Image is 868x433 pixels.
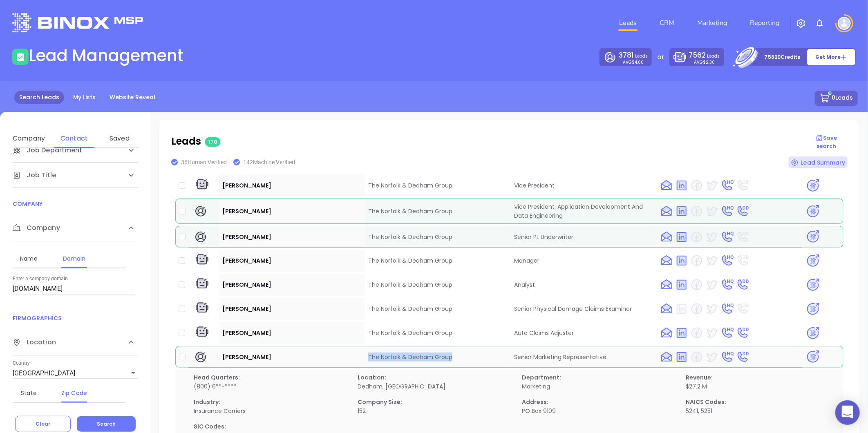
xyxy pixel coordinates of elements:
[13,145,82,155] span: Job Department
[194,205,207,218] img: human verify
[105,91,160,104] a: Website Reveal
[660,302,673,315] img: email yes
[806,350,820,364] img: psa
[194,373,348,382] p: Head Quarters:
[705,326,718,339] img: twitter yes
[675,205,688,218] img: linkedin yes
[13,277,68,281] label: Enter a company domain
[222,305,271,313] span: [PERSON_NAME]
[705,278,718,291] img: twitter yes
[806,179,820,193] img: psa
[736,326,749,339] img: phone DD yes
[657,52,664,62] p: or
[365,226,511,248] td: The Norfolk & Dedham Group
[511,274,657,296] td: Analyst
[222,181,271,190] span: [PERSON_NAME]
[522,406,676,415] p: PO Box 9109
[705,350,718,364] img: twitter yes
[806,326,820,340] img: psa
[522,373,676,382] p: Department:
[686,382,841,391] p: $27.2 M
[511,226,657,248] td: Senior PL Underwriter
[511,250,657,272] td: Manager
[806,278,820,292] img: psa
[194,350,207,364] img: human verify
[13,361,30,366] label: Country
[736,350,749,364] img: phone DD yes
[13,314,138,323] p: FIRMOGRAPHICS
[77,416,136,432] button: Search
[675,302,688,315] img: linkedin no
[675,230,688,243] img: linkedin yes
[736,230,749,243] img: phone DD no
[694,15,730,31] a: Marketing
[13,223,60,233] span: Company
[365,322,511,344] td: The Norfolk & Dedham Group
[689,50,706,60] span: 7562
[705,179,718,192] img: twitter yes
[194,277,210,292] img: machine verify
[194,406,348,415] p: Insurance Carriers
[660,278,673,291] img: email yes
[365,250,511,272] td: The Norfolk & Dedham Group
[222,207,271,215] span: [PERSON_NAME]
[13,367,138,380] div: [GEOGRAPHIC_DATA]
[806,254,820,268] img: psa
[13,134,45,143] div: Company
[747,15,783,31] a: Reporting
[194,178,210,193] img: machine verify
[690,205,703,218] img: facebook no
[806,204,820,219] img: psa
[736,254,749,267] img: phone DD no
[675,350,688,364] img: linkedin yes
[660,350,673,364] img: email yes
[222,257,271,265] span: [PERSON_NAME]
[736,302,749,315] img: phone DD no
[13,388,45,398] div: State
[358,382,512,391] p: Dedham, [GEOGRAPHIC_DATA]
[675,254,688,267] img: linkedin yes
[13,254,45,263] div: Name
[522,382,676,391] p: Marketing
[171,134,805,149] p: Leads
[13,170,56,180] span: Job Title
[675,326,688,339] img: linkedin yes
[13,329,138,356] div: Location
[736,278,749,291] img: phone DD yes
[58,254,90,263] div: Domain
[619,50,648,60] p: Leads
[694,60,715,64] p: AVG
[660,326,673,339] img: email yes
[736,205,749,218] img: phone DD yes
[815,91,858,106] button: 0Leads
[511,174,657,196] td: Vice President
[796,18,806,28] img: iconSetting
[13,163,138,187] div: Job Title
[358,397,512,406] p: Company Size:
[720,302,734,315] img: phone HQ yes
[720,326,734,339] img: phone HQ yes
[511,346,657,368] td: Senior Marketing Representative
[616,15,640,31] a: Leads
[675,179,688,192] img: linkedin yes
[619,50,634,60] span: 3781
[103,134,136,143] div: Saved
[690,230,703,243] img: facebook no
[815,18,825,28] img: iconNotification
[838,17,851,30] img: user
[365,199,511,224] td: The Norfolk & Dedham Group
[806,302,820,316] img: psa
[181,159,227,165] span: 36 Human Verified
[13,215,138,241] div: Company
[720,254,734,267] img: phone HQ yes
[623,60,644,64] p: AVG
[365,346,511,368] td: The Norfolk & Dedham Group
[806,230,820,244] img: psa
[690,302,703,315] img: facebook no
[807,49,856,66] button: Get More
[522,397,676,406] p: Address:
[789,156,848,168] div: Lead Summary
[511,322,657,344] td: Auto Claims Adjuster
[365,298,511,320] td: The Norfolk & Dedham Group
[222,233,271,241] span: [PERSON_NAME]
